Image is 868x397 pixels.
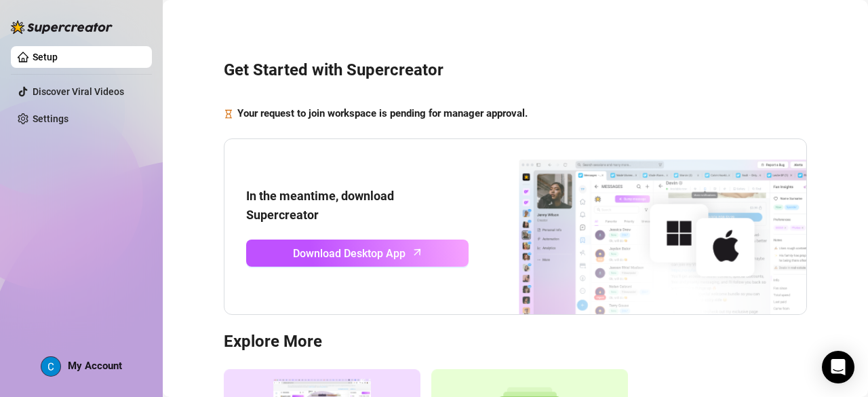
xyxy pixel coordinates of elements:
h3: Explore More [224,331,807,353]
span: Download Desktop App [293,245,406,262]
span: My Account [68,360,122,372]
a: Discover Viral Videos [33,86,124,97]
strong: In the meantime, download Supercreator [246,189,394,222]
a: Settings [33,113,68,124]
img: ACg8ocLh20ZwbK6OYTXv1phyaTvWB3qMcDiBI2Tup6dS5LkEU_jkdQ=s96-c [41,357,60,376]
img: logo-BBDzfeDw.svg [11,20,113,34]
span: hourglass [224,106,233,122]
strong: Your request to join workspace is pending for manager approval. [237,107,528,119]
div: Open Intercom Messenger [822,351,854,383]
a: Download Desktop Apparrow-up [246,240,469,267]
a: Setup [33,52,58,62]
img: download app [469,139,806,315]
span: arrow-up [410,244,425,260]
h3: Get Started with Supercreator [224,60,807,81]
